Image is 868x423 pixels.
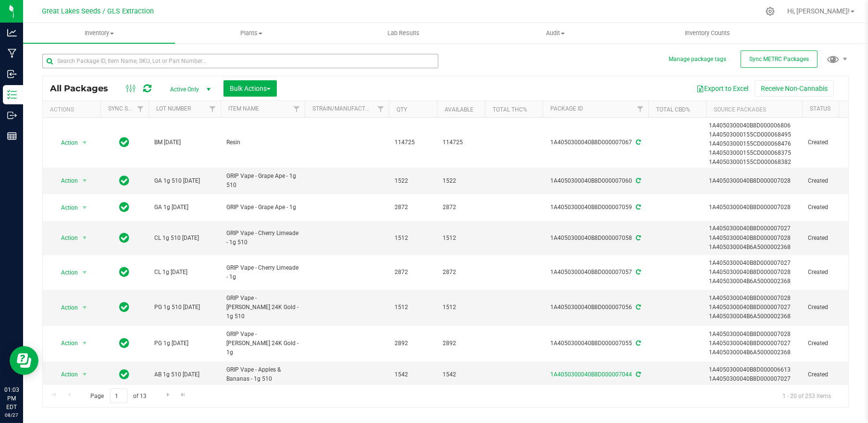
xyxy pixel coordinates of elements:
span: Action [52,201,78,214]
button: Manage package tags [669,55,726,63]
div: 1A4050300040B8D000006806 [709,121,799,130]
a: Total CBD% [656,106,690,113]
div: 1A40503000155CD000068495 [709,130,799,139]
span: GA 1g [DATE] [154,203,215,212]
span: Inventory Counts [672,29,743,37]
div: 1A40503000155CD000068476 [709,139,799,149]
span: Action [52,336,78,350]
span: CL 1g 510 [DATE] [154,234,215,243]
span: Sync METRC Packages [749,56,809,62]
span: In Sync [120,136,130,149]
button: Export to Excel [690,80,755,97]
span: In Sync [120,336,130,350]
span: 114725 [395,138,431,147]
div: 1A4050300040B8D000007028 [709,234,799,243]
input: 1 [110,388,127,403]
span: 2872 [443,203,479,212]
span: Created [808,303,849,312]
span: 114725 [443,138,479,147]
div: 1A4050300040B8D000007027 [709,224,799,233]
span: Bulk Actions [230,85,271,92]
span: Created [808,370,849,379]
inline-svg: Outbound [7,111,17,120]
button: Receive Non-Cannabis [755,80,834,97]
div: Manage settings [764,7,776,16]
span: select [79,136,91,149]
p: 01:03 PM EDT [4,386,19,411]
span: select [79,174,91,187]
span: Sync from Compliance System [634,340,641,347]
span: Lab Results [374,29,433,37]
span: 2892 [395,339,431,348]
span: select [79,201,91,214]
span: Great Lakes Seeds / GLS Extraction [42,7,154,15]
div: 1A4050300040B8D000007059 [541,203,650,212]
span: 2872 [395,268,431,277]
div: 1A405030004B6A5000002368 [709,277,799,286]
span: Created [808,138,849,147]
span: Action [52,136,78,149]
span: In Sync [120,231,130,245]
span: In Sync [120,300,130,314]
a: Lot Number [156,105,191,112]
span: Action [52,174,78,187]
div: 1A405030004B6A5000002368 [709,312,799,321]
span: In Sync [120,368,130,381]
span: GRIP Vape - Cherry Limeade - 1g 510 [226,229,299,247]
a: Item Name [228,105,259,112]
a: Qty [397,106,407,113]
span: CL 1g [DATE] [154,268,215,277]
div: 1A4050300040B8D000007055 [541,339,650,348]
iframe: Resource center [10,346,38,375]
span: 1512 [443,234,479,243]
div: 1A405030004B6A5000002368 [709,348,799,357]
a: Filter [373,101,389,117]
a: Inventory [23,23,175,43]
div: 1A4050300040B8D000007067 [541,138,650,147]
span: 2872 [443,268,479,277]
a: STRAIN/Manufactured [312,105,380,112]
a: Lab Results [327,23,479,43]
span: 1522 [443,176,479,186]
span: GRIP Vape - Grape Ape - 1g 510 [226,172,299,190]
inline-svg: Reports [7,131,17,141]
a: Filter [133,101,149,117]
span: 2892 [443,339,479,348]
span: Action [52,266,78,279]
div: 1A4050300040B8D000007027 [709,259,799,268]
span: 1512 [395,303,431,312]
button: Bulk Actions [223,80,277,97]
span: Page of 13 [82,388,155,403]
span: All Packages [50,83,118,94]
inline-svg: Inbound [7,69,17,79]
span: GRIP Vape - [PERSON_NAME] 24K Gold - 1g [226,330,299,358]
button: Sync METRC Packages [741,50,818,68]
div: 1A4050300040B8D000007027 [709,303,799,312]
span: AB 1g 510 [DATE] [154,370,215,379]
inline-svg: Inventory [7,90,17,100]
a: Total THC% [493,106,527,113]
a: Status [810,105,831,112]
span: Created [808,268,849,277]
a: Inventory Counts [632,23,783,43]
span: GRIP Vape - [PERSON_NAME] 24K Gold - 1g 510 [226,294,299,322]
div: 1A4050300040B8D000007028 [709,330,799,339]
span: select [79,301,91,314]
span: Resin [226,138,299,147]
span: 1 - 20 of 253 items [775,388,839,403]
span: GA 1g 510 [DATE] [154,176,215,186]
span: Sync from Compliance System [634,139,641,146]
span: Hi, [PERSON_NAME]! [787,7,850,15]
span: 2872 [395,203,431,212]
span: 1512 [443,303,479,312]
a: Available [445,106,473,113]
div: 1A4050300040B8D000006613 [709,365,799,374]
span: Plants [175,29,326,37]
span: Action [52,231,78,245]
a: 1A4050300040B8D000007044 [550,371,632,378]
span: Sync from Compliance System [634,177,641,184]
span: select [79,336,91,350]
span: Action [52,301,78,314]
div: 1A4050300040B8D000007028 [709,268,799,277]
div: 1A4050300040B8D000007058 [541,234,650,243]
